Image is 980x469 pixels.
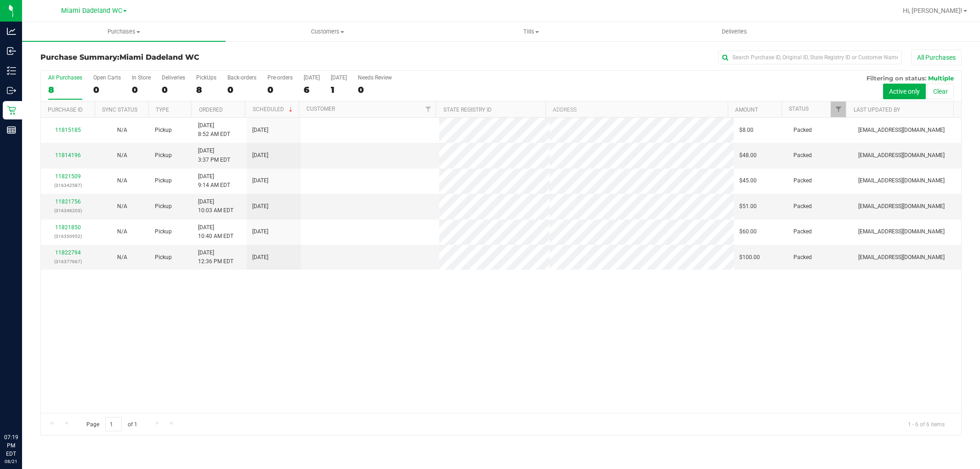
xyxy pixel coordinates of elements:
span: $8.00 [739,126,753,135]
div: PickUps [196,74,216,81]
span: Pickup [155,227,172,236]
span: [DATE] [252,176,268,185]
a: Deliveries [633,22,836,41]
div: 0 [132,85,151,95]
div: 0 [93,85,121,95]
span: Pickup [155,253,172,262]
a: Customers [226,22,429,41]
a: Ordered [199,107,223,113]
button: N/A [117,202,127,211]
div: In Store [132,74,151,81]
span: Packed [793,126,812,135]
a: Type [156,107,169,113]
span: Packed [793,202,812,211]
span: Packed [793,151,812,160]
span: Deliveries [709,28,759,36]
a: Sync Status [102,107,137,113]
div: Needs Review [358,74,392,81]
span: [EMAIL_ADDRESS][DOMAIN_NAME] [858,126,945,135]
button: Active only [883,84,926,99]
span: $51.00 [739,202,757,211]
a: Tills [429,22,633,41]
span: Packed [793,227,812,236]
p: (316342587) [46,181,90,190]
span: [DATE] 10:03 AM EDT [198,198,233,215]
a: Status [789,106,809,112]
span: [DATE] [252,253,268,262]
div: 6 [304,85,320,95]
button: Clear [927,84,954,99]
input: Search Purchase ID, Original ID, State Registry ID or Customer Name... [718,51,902,64]
div: Back-orders [227,74,256,81]
iframe: Resource center [9,396,37,423]
span: [DATE] [252,202,268,211]
button: N/A [117,151,127,160]
a: 11814196 [55,152,81,158]
div: 0 [162,85,185,95]
inline-svg: Outbound [7,86,16,95]
div: 8 [48,85,82,95]
a: 11821756 [55,198,81,205]
span: [EMAIL_ADDRESS][DOMAIN_NAME] [858,202,945,211]
span: Miami Dadeland WC [61,7,122,15]
div: [DATE] [304,74,320,81]
p: (316350952) [46,232,90,241]
span: $48.00 [739,151,757,160]
p: 08/21 [4,458,18,465]
span: Packed [793,253,812,262]
div: 0 [227,85,256,95]
span: Pickup [155,202,172,211]
span: [DATE] 3:37 PM EDT [198,147,230,164]
p: 07:19 PM EDT [4,433,18,458]
button: N/A [117,126,127,135]
div: Open Carts [93,74,121,81]
div: [DATE] [331,74,347,81]
span: [DATE] [252,151,268,160]
span: Pickup [155,151,172,160]
span: Page of 1 [79,417,145,431]
span: Pickup [155,126,172,135]
a: Customer [306,106,335,112]
a: Purchases [22,22,226,41]
p: (316346203) [46,206,90,215]
inline-svg: Inventory [7,66,16,75]
span: Packed [793,176,812,185]
span: [EMAIL_ADDRESS][DOMAIN_NAME] [858,227,945,236]
a: 11821850 [55,224,81,231]
a: 11815185 [55,127,81,133]
span: Customers [226,28,429,36]
button: N/A [117,227,127,236]
div: 1 [331,85,347,95]
button: N/A [117,253,127,262]
span: [DATE] 10:40 AM EDT [198,223,233,241]
a: Amount [735,107,758,113]
span: Not Applicable [117,254,127,260]
div: Deliveries [162,74,185,81]
th: Address [545,102,728,118]
span: [EMAIL_ADDRESS][DOMAIN_NAME] [858,151,945,160]
span: $100.00 [739,253,760,262]
a: Last Updated By [854,107,900,113]
a: Scheduled [253,106,295,113]
div: 0 [267,85,293,95]
span: [EMAIL_ADDRESS][DOMAIN_NAME] [858,176,945,185]
h3: Purchase Summary: [40,53,347,62]
span: Multiple [928,74,954,82]
div: All Purchases [48,74,82,81]
a: Filter [831,102,846,117]
span: Not Applicable [117,177,127,184]
button: N/A [117,176,127,185]
span: [DATE] 8:52 AM EDT [198,121,230,139]
p: (316377667) [46,257,90,266]
span: Tills [430,28,632,36]
span: [DATE] 9:14 AM EDT [198,172,230,190]
a: 11821509 [55,173,81,180]
inline-svg: Analytics [7,27,16,36]
span: Not Applicable [117,152,127,158]
a: 11822794 [55,249,81,256]
div: 8 [196,85,216,95]
span: [DATE] 12:36 PM EDT [198,249,233,266]
span: Not Applicable [117,228,127,235]
span: Filtering on status: [867,74,926,82]
span: [EMAIL_ADDRESS][DOMAIN_NAME] [858,253,945,262]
